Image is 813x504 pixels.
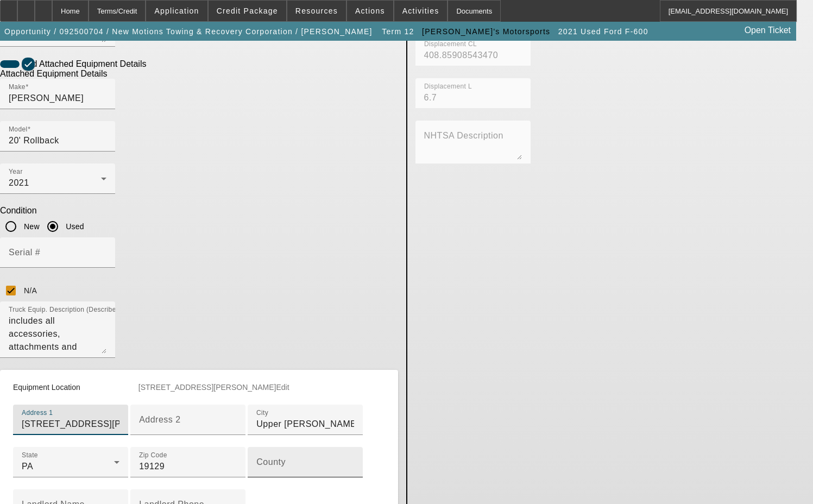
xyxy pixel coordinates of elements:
[64,221,84,232] label: Used
[22,285,37,296] label: N/A
[13,383,80,392] span: Equipment Location
[9,178,29,187] span: 2021
[402,7,439,15] span: Activities
[9,248,40,257] mat-label: Serial #
[22,409,53,417] mat-label: Address 1
[379,22,417,41] button: Term 12
[22,462,33,471] span: PA
[209,1,286,21] button: Credit Package
[256,457,286,467] mat-label: County
[424,41,477,48] mat-label: Displacement CL
[9,126,28,133] mat-label: Model
[20,59,146,69] label: Add Attached Equipment Details
[139,415,181,424] mat-label: Address 2
[9,168,23,175] mat-label: Year
[276,383,289,392] span: Edit
[146,1,207,21] button: Application
[9,306,247,313] mat-label: Truck Equip. Description (Describe the equipment on the back of the chassis)
[556,22,651,41] button: 2021 Used Ford F-600
[139,452,167,459] mat-label: Zip Code
[419,22,553,41] button: [PERSON_NAME]'s Motorsports
[22,221,40,232] label: New
[287,1,346,21] button: Resources
[558,27,648,36] span: 2021 Used Ford F-600
[394,1,448,21] button: Activities
[4,27,373,36] span: Opportunity / 092500704 / New Motions Towing & Recovery Corporation / [PERSON_NAME]
[422,27,550,36] span: [PERSON_NAME]'s Motorsports
[9,84,26,91] mat-label: Make
[154,7,199,15] span: Application
[355,7,385,15] span: Actions
[295,7,338,15] span: Resources
[347,1,393,21] button: Actions
[217,7,278,15] span: Credit Package
[22,452,38,459] mat-label: State
[424,131,503,140] mat-label: NHTSA Description
[740,21,795,40] a: Open Ticket
[382,27,414,36] span: Term 12
[256,409,268,417] mat-label: City
[424,83,472,90] mat-label: Displacement L
[138,383,276,392] span: [STREET_ADDRESS][PERSON_NAME]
